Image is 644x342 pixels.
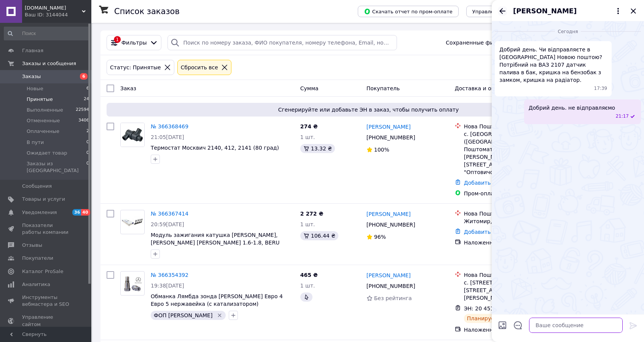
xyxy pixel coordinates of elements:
[499,46,607,84] span: Добрий день. Чи відправляєте в [GEOGRAPHIC_DATA] Новою поштою? Потрібний на ВАЗ 2107 датчик палив...
[300,231,338,240] div: 106.44 ₴
[367,210,411,218] a: [PERSON_NAME]
[86,139,89,146] span: 0
[300,283,315,289] span: 1 шт.
[555,29,581,35] span: Сегодня
[455,85,508,91] span: Доставка и оплата
[464,123,555,130] div: Нова Пошта
[513,320,523,330] button: Открыть шаблоны ответов
[27,150,67,157] span: Ожидает товар
[86,85,89,92] span: 6
[121,214,144,230] img: Фото товару
[27,128,59,135] span: Оплаченные
[22,196,65,203] span: Товары и услуги
[300,123,318,129] span: 274 ₴
[27,107,63,113] span: Выполненные
[27,160,86,174] span: Заказы из [GEOGRAPHIC_DATA]
[22,222,70,236] span: Показатели работы компании
[300,211,324,217] span: 2 272 ₴
[464,229,500,235] a: Добавить ЭН
[367,134,415,141] span: [PHONE_NUMBER]
[594,85,607,92] span: 17:39 12.10.2025
[80,73,88,80] span: 6
[464,326,555,334] div: Наложенный платеж
[114,7,180,16] h1: Список заказов
[110,106,627,113] span: Сгенерируйте или добавьте ЭН в заказ, чтобы получить оплату
[120,271,145,296] a: Фото товару
[466,6,538,17] button: Управление статусами
[72,209,81,216] span: 36
[151,283,184,289] span: 19:38[DATE]
[367,272,411,279] a: [PERSON_NAME]
[78,117,89,124] span: 3406
[374,234,386,240] span: 96%
[27,96,53,103] span: Принятые
[22,281,50,288] span: Аналитика
[22,242,42,249] span: Отзывы
[167,35,397,50] input: Поиск по номеру заказа, ФИО покупателя, номеру телефона, Email, номеру накладной
[22,73,41,80] span: Заказы
[615,113,629,120] span: 21:17 12.10.2025
[22,183,52,190] span: Сообщения
[81,209,90,216] span: 40
[27,85,43,92] span: Новые
[300,221,315,227] span: 1 шт.
[300,144,335,153] div: 13.32 ₴
[367,123,411,131] a: [PERSON_NAME]
[464,210,555,217] div: Нова Пошта
[22,314,70,328] span: Управление сайтом
[25,5,82,11] span: AIDA-PARTS.DP.UA
[22,255,53,262] span: Покупатели
[367,222,415,228] span: [PHONE_NUMBER]
[151,134,184,140] span: 21:05[DATE]
[86,128,89,135] span: 2
[464,305,528,312] span: ЭН: 20 4512 6924 4896
[86,160,89,174] span: 0
[472,9,532,14] span: Управление статусами
[151,232,279,253] a: Модуль зажигания катушка [PERSON_NAME], [PERSON_NAME] [PERSON_NAME] 1.6-1.8, BERU ZS571
[76,107,89,113] span: 22594
[464,239,555,246] div: Наложенный платеж
[300,134,315,140] span: 1 шт.
[151,123,188,129] a: № 366368469
[300,272,318,278] span: 465 ₴
[498,6,507,16] button: Назад
[464,190,555,197] div: Пром-оплата
[121,39,147,46] span: Фильтры
[22,209,57,216] span: Уведомления
[464,271,555,279] div: Нова Пошта
[151,211,188,217] a: № 366367414
[464,130,555,176] div: с. [GEOGRAPHIC_DATA] ([GEOGRAPHIC_DATA].), Поштомат №30754: вул. [PERSON_NAME][STREET_ADDRESS] (б...
[151,293,283,307] a: Обманка Лямбда зонда [PERSON_NAME] Евро 4 Евро 5 нержавейка (с катализатором)
[27,117,60,124] span: Отмененные
[464,314,509,323] div: Планируемый
[84,96,89,103] span: 24
[179,63,220,72] div: Сбросить все
[446,39,512,46] span: Сохраненные фильтры:
[495,27,641,35] div: 12.10.2025
[300,85,319,91] span: Сумма
[151,221,184,227] span: 20:59[DATE]
[121,123,144,147] img: Фото товару
[367,85,400,91] span: Покупатель
[367,283,415,289] span: [PHONE_NUMBER]
[374,147,389,153] span: 100%
[464,217,555,225] div: Житомир, №1: вул. Гранітна, 16
[120,210,145,234] a: Фото товару
[513,6,623,16] button: [PERSON_NAME]
[151,272,188,278] a: № 366354392
[22,60,76,67] span: Заказы и сообщения
[4,27,90,40] input: Поиск
[108,63,163,72] div: Статус: Принятые
[217,312,223,318] svg: Удалить метку
[358,6,459,17] button: Скачать отчет по пром-оплате
[513,6,577,16] span: [PERSON_NAME]
[374,295,412,301] span: Без рейтинга
[154,312,212,318] span: ФОП [PERSON_NAME]
[529,104,615,112] span: Добрий день. не відправляємо
[364,8,453,15] span: Скачать отчет по пром-оплате
[629,6,638,16] button: Закрыть
[120,85,136,91] span: Заказ
[27,139,44,146] span: В пути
